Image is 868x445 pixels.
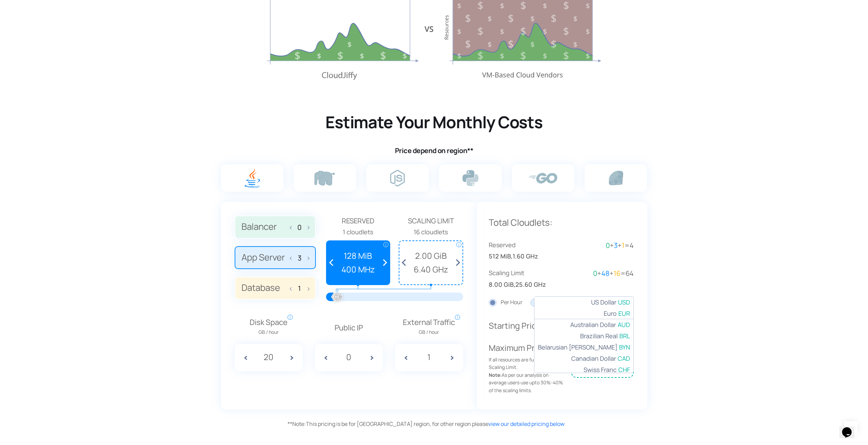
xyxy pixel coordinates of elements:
span: Disk Space [250,316,288,336]
div: This pricing is be for [GEOGRAPHIC_DATA] region, for other region please [288,420,649,429]
label: Database [235,277,316,300]
span: GB / hour [250,328,288,336]
span: Scaling Limit [399,216,463,226]
strong: Note: [489,372,502,378]
input: App Server [294,254,305,262]
span: Scaling Limit [489,268,561,278]
a: view our detailed pricing below [488,420,564,428]
span: 1.60 GHz [513,251,538,261]
span: Euro [604,309,617,318]
h4: Price depend on region** [219,146,649,155]
h2: Estimate Your Monthly Costs [219,112,649,133]
iframe: chat widget [839,418,861,438]
span: Brazilian Real [580,331,618,341]
span: i [456,242,461,247]
span: US Dollar [591,297,616,307]
img: php [314,171,335,186]
div: , [489,268,561,290]
label: Per Month [530,298,568,307]
span: GB / hour [403,328,455,336]
img: python [462,170,479,186]
span: Canadian Dollar [571,354,616,364]
span: 0 [606,241,610,250]
span: 512 MiB [489,251,511,261]
li: BYN [534,342,633,353]
span: Swiss Franc [584,365,617,375]
span: 128 MiB [330,249,386,262]
p: Total Cloudlets: [489,216,634,230]
span: 0 [593,269,597,278]
span: 400 MHz [330,263,386,276]
span: Reserved [489,240,561,250]
p: Maximum Price [489,341,567,394]
span: 2.00 GiB [403,249,459,262]
div: + + = [561,268,634,279]
div: , [489,240,561,262]
span: 3 [614,241,618,250]
li: CHF [534,364,633,375]
span: Belarusian [PERSON_NAME] [538,342,617,352]
div: 1 cloudlets [326,227,391,237]
span: External Traffic [403,316,455,336]
input: Balancer [294,223,305,231]
img: node [390,170,405,187]
span: 48 [601,269,609,278]
li: EUR [534,308,633,320]
span: 16 [614,269,620,278]
span: 64 [626,269,634,278]
p: Public IP [315,322,383,334]
div: 16 cloudlets [399,227,463,237]
span: Reserved [326,216,391,226]
span: If all resources are fully used up to Scaling Limit. As per our analysis on average users use upt... [489,356,567,394]
img: ruby [609,171,623,185]
li: USD [534,297,633,308]
p: Starting Price [489,319,567,332]
span: 8.00 GiB [489,280,514,290]
img: java [245,168,260,188]
label: Balancer [235,216,316,239]
li: CAD [534,353,633,364]
span: i [288,315,293,320]
li: BRL [534,330,633,342]
label: Per Hour [489,298,523,307]
div: + + = [561,240,634,251]
span: 25.60 GHz [515,280,546,290]
span: i [383,242,388,247]
span: 6.40 GHz [403,263,459,276]
li: AUD [534,319,633,330]
input: Database [294,284,305,292]
span: 1 [622,241,624,250]
span: Note: [288,420,306,428]
span: 4 [630,241,634,250]
span: i [455,315,460,320]
img: go [529,173,557,183]
label: App Server [235,246,316,269]
span: Australian Dollar [570,320,616,330]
